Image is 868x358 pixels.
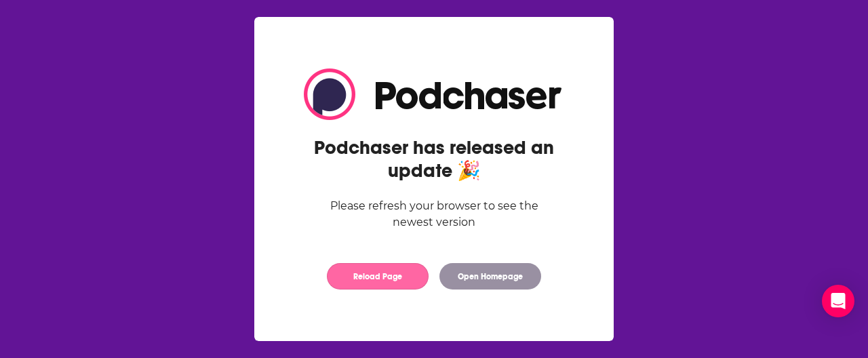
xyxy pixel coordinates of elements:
[304,198,564,231] div: Please refresh your browser to see the newest version
[304,68,564,120] img: Logo
[304,136,564,182] h2: Podchaser has released an update 🎉
[327,263,429,290] button: Reload Page
[822,285,854,317] div: Open Intercom Messenger
[439,263,541,290] button: Open Homepage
